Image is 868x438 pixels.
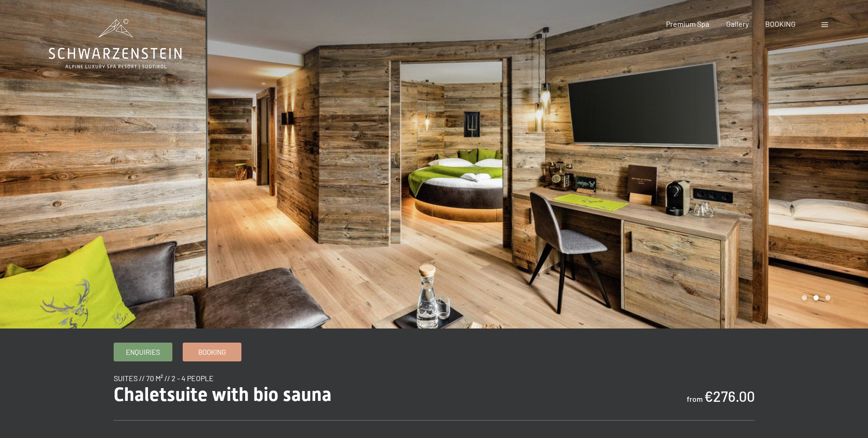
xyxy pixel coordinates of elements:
[183,343,241,361] a: Booking
[114,374,214,383] span: Suites // 70 m² // 2 - 4 People
[114,383,332,406] span: Chaletsuite with bio sauna
[765,19,796,28] a: BOOKING
[726,19,749,28] a: Gallery
[114,343,172,361] a: Enquiries
[126,347,160,357] span: Enquiries
[198,347,226,357] span: Booking
[687,394,703,403] span: from
[666,19,709,28] a: Premium Spa
[704,388,755,405] b: €276.00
